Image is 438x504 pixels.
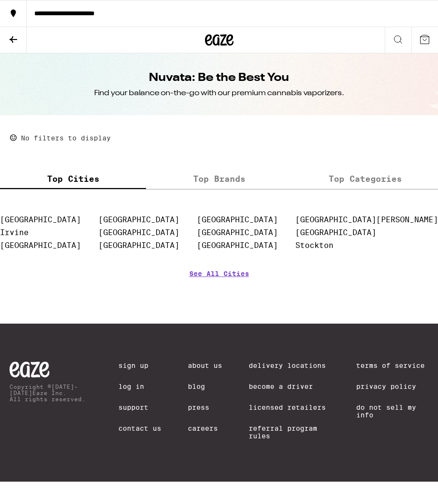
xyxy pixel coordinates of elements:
a: Stockton [295,241,333,250]
a: Sign Up [118,362,161,369]
h1: Nuvata: Be the Best You [149,70,289,86]
p: No filters to display [21,134,111,142]
a: Log In [118,383,161,390]
a: Press [188,404,222,411]
a: [GEOGRAPHIC_DATA] [98,241,179,250]
a: Contact Us [118,425,161,432]
a: Support [118,404,161,411]
div: Find your balance on-the-go with our premium cannabis vaporizers. [94,88,344,99]
a: [GEOGRAPHIC_DATA] [197,228,278,237]
a: Licensed Retailers [249,404,330,411]
a: [GEOGRAPHIC_DATA] [197,241,278,250]
a: Delivery Locations [249,362,330,369]
a: Become a Driver [249,383,330,390]
a: Careers [188,425,222,432]
a: [GEOGRAPHIC_DATA] [295,228,376,237]
label: Top Categories [292,168,438,189]
a: Privacy Policy [356,383,428,390]
a: See All Cities [189,270,249,305]
a: Do Not Sell My Info [356,404,428,419]
a: About Us [188,362,222,369]
a: Referral Program Rules [249,425,330,440]
label: Top Brands [146,168,292,189]
a: Blog [188,383,222,390]
a: [GEOGRAPHIC_DATA] [98,215,179,224]
p: Copyright © [DATE]-[DATE] Eaze Inc. All rights reserved. [10,384,92,402]
a: Terms of Service [356,362,428,369]
a: [GEOGRAPHIC_DATA] [197,215,278,224]
a: [GEOGRAPHIC_DATA][PERSON_NAME] [295,215,438,224]
a: [GEOGRAPHIC_DATA] [98,228,179,237]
